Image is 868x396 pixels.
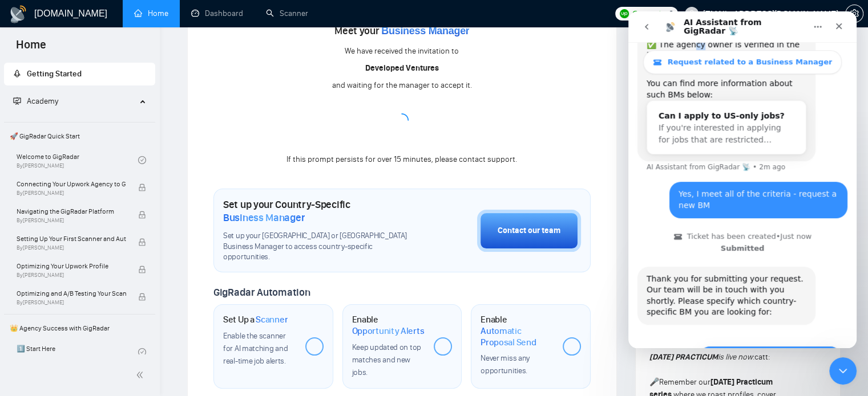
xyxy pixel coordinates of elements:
img: upwork-logo.png [620,9,629,18]
span: loading [395,113,409,127]
a: dashboardDashboard [191,9,243,18]
span: Automatic Proposal Send [481,325,554,348]
iframe: Intercom live chat [628,11,857,348]
span: Keep updated on top matches and new jobs. [352,342,421,377]
span: Academy [27,96,58,106]
button: 🇺🇸 US-based business manager [70,334,213,357]
span: Getting Started [27,69,82,79]
b: Developed Ventures [365,63,439,73]
li: Getting Started [4,63,155,85]
span: setting [846,9,863,18]
span: check-circle [138,348,146,356]
span: lock [138,183,146,191]
div: and waiting for the manager to accept it. [332,79,472,92]
div: We have received the invitation to [345,45,459,58]
span: By [PERSON_NAME] [17,244,126,251]
a: Welcome to GigRadarBy[PERSON_NAME] [17,148,138,173]
a: 1️⃣ Start Here [17,340,138,365]
span: Home [7,36,55,60]
span: user [688,10,696,18]
span: 👑 Agency Success with GigRadar [5,317,154,340]
span: Scanner [256,314,288,325]
div: If this prompt persists for over 15 minutes, please contact support. [286,153,517,166]
span: check-circle [138,156,146,164]
img: logo [9,5,27,23]
span: Meet your [334,25,469,37]
a: searchScanner [266,9,308,18]
span: double-left [136,369,147,381]
span: Setting Up Your First Scanner and Auto-Bidder [17,233,126,244]
span: lock [138,293,146,301]
span: rocket [13,70,21,77]
a: setting [845,9,863,18]
span: lock [138,238,146,246]
span: Optimizing Your Upwork Profile [17,260,126,272]
span: Enable the scanner for AI matching and real-time job alerts. [223,331,288,366]
em: is live now [649,352,753,362]
span: Business Manager [223,211,305,224]
a: homeHome [134,9,168,18]
span: Navigating the GigRadar Platform [17,206,126,217]
span: Academy [13,96,58,106]
span: Never miss any opportunities. [481,353,530,375]
span: By [PERSON_NAME] [17,217,126,224]
button: setting [845,5,863,23]
span: 0 [669,7,673,20]
span: lock [138,211,146,219]
span: 🎤 [649,377,659,387]
h1: Enable [352,314,425,336]
button: Contact our team [477,210,581,252]
span: By [PERSON_NAME] [17,299,126,306]
span: Connecting Your Upwork Agency to GigRadar [17,178,126,190]
h1: Enable [481,314,554,348]
span: 🚀 GigRadar Quick Start [5,125,154,148]
span: lock [138,266,146,273]
h1: Set up your Country-Specific [223,198,420,223]
span: Set up your [GEOGRAPHIC_DATA] or [GEOGRAPHIC_DATA] Business Manager to access country-specific op... [223,231,420,263]
h1: Set Up a [223,314,288,325]
div: Contact our team [498,224,560,237]
span: Connects: [632,7,667,20]
span: Opportunity Alerts [352,325,425,337]
span: fund-projection-screen [13,97,21,105]
strong: [DATE] PRACTICUM [649,352,718,362]
span: By [PERSON_NAME] [17,190,126,197]
span: Optimizing and A/B Testing Your Scanner for Better Results [17,288,126,299]
span: By [PERSON_NAME] [17,272,126,279]
iframe: Intercom live chat [829,357,857,385]
span: GigRadar Automation [213,286,310,299]
span: Business Manager [381,25,469,36]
